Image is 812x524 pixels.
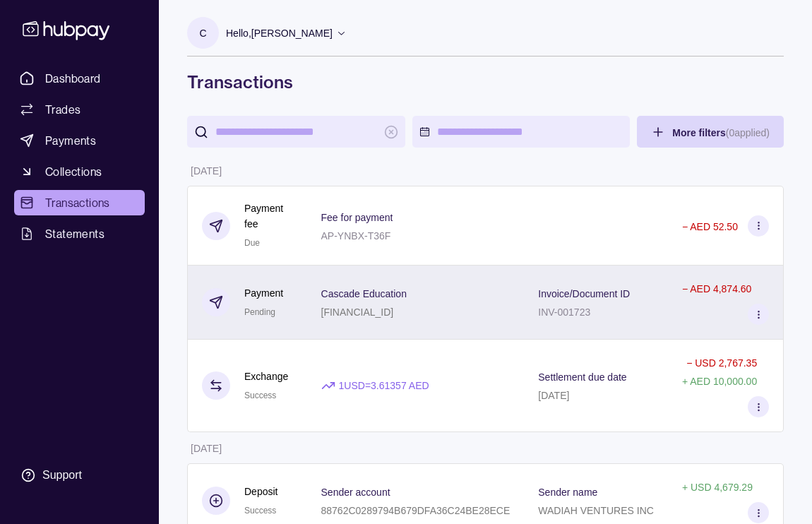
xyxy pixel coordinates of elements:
p: WADIAH VENTURES INC [538,505,654,516]
span: Pending [244,307,275,317]
p: [DATE] [191,165,222,177]
p: Settlement due date [538,371,626,383]
button: More filters(0applied) [637,116,784,148]
span: Transactions [45,194,110,211]
a: Transactions [14,190,145,215]
span: More filters [672,127,770,138]
a: Support [14,460,145,490]
a: Dashboard [14,66,145,91]
p: − AED 52.50 [682,221,738,232]
p: 88762C0289794B679DFA36C24BE28ECE [321,505,511,516]
p: C [199,25,206,41]
p: [DATE] [191,443,222,454]
span: Statements [45,225,105,242]
div: Support [42,468,82,483]
p: 1 USD = 3.61357 AED [339,378,429,393]
a: Statements [14,221,145,246]
p: Exchange [244,369,288,384]
p: Hello, [PERSON_NAME] [226,25,333,41]
span: Success [244,506,276,516]
p: − AED 4,874.60 [682,283,751,294]
span: Success [244,391,276,400]
p: ( 0 applied) [726,127,770,138]
a: Trades [14,97,145,122]
p: + AED 10,000.00 [682,376,757,387]
p: Deposit [244,484,277,499]
p: − USD 2,767.35 [686,357,757,369]
p: [DATE] [538,390,569,401]
span: Due [244,238,260,248]
span: Collections [45,163,102,180]
p: Fee for payment [321,212,393,223]
p: [FINANCIAL_ID] [321,306,394,318]
p: INV-001723 [538,306,590,318]
a: Collections [14,159,145,184]
p: Payment fee [244,201,293,232]
h1: Transactions [187,71,784,93]
p: Payment [244,285,283,301]
span: Trades [45,101,80,118]
p: Sender name [538,487,597,498]
p: Sender account [321,487,390,498]
p: + USD 4,679.29 [682,482,753,493]
span: Dashboard [45,70,101,87]
a: Payments [14,128,145,153]
p: Invoice/Document ID [538,288,630,299]
span: Payments [45,132,96,149]
p: AP-YNBX-T36F [321,230,391,242]
input: search [215,116,377,148]
p: Cascade Education [321,288,407,299]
